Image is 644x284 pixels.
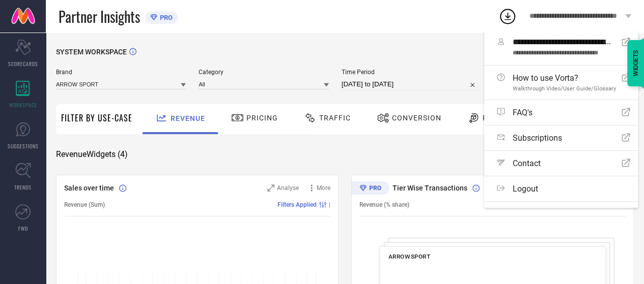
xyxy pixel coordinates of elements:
input: Select time period [342,78,480,90]
span: PRO [157,14,173,21]
span: SUGGESTIONS [8,142,39,150]
a: How to use Vorta?Walkthrough Video/User Guide/Glossary [484,66,638,100]
span: Revenue [171,114,205,122]
span: Filters Applied [277,201,317,208]
span: FAQ's [513,108,533,117]
span: ARROW SPORT [388,253,430,260]
a: Contact [484,151,638,176]
span: TRENDS [14,183,32,191]
span: | [329,201,330,208]
span: Revenue Widgets ( 4 ) [56,149,128,160]
span: Analyse [277,184,299,192]
span: Filter By Use-Case [61,112,132,124]
span: How to use Vorta? [513,73,616,83]
span: Subscriptions [513,133,562,143]
span: Sales over time [64,184,114,192]
span: More [317,184,330,192]
span: Returns [483,114,517,122]
span: Tier Wise Transactions [393,184,467,192]
span: Logout [513,184,538,194]
span: Traffic [319,114,351,122]
span: Time Period [342,69,480,76]
span: WORKSPACE [9,101,37,109]
div: Premium [351,181,389,197]
a: Subscriptions [484,125,638,150]
span: Conversion [392,114,441,122]
div: Open download list [498,7,517,25]
span: Revenue (% share) [359,201,409,208]
span: Brand [56,69,186,76]
span: FWD [18,225,28,232]
svg: Zoom [267,184,274,192]
a: FAQ's [484,100,638,125]
span: SYSTEM WORKSPACE [56,48,127,56]
span: Partner Insights [59,6,140,27]
span: Category [199,69,328,76]
span: SCORECARDS [8,60,38,68]
span: Pricing [246,114,278,122]
span: Contact [513,159,541,168]
span: Walkthrough Video/User Guide/Glossary [513,85,616,92]
span: Revenue (Sum) [64,201,105,208]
